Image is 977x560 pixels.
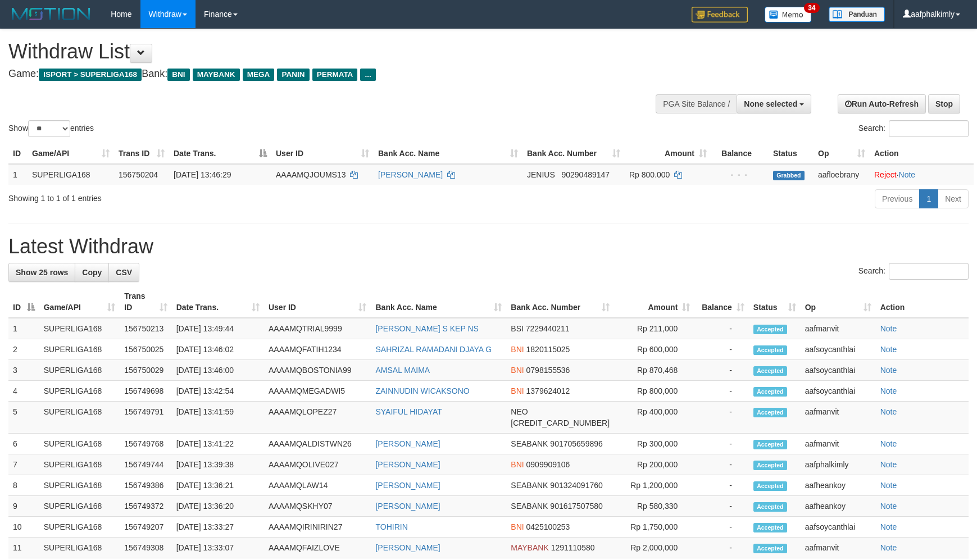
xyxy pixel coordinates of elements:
[753,544,787,553] span: Accepted
[694,318,749,339] td: -
[39,517,120,538] td: SUPERLIGA168
[694,402,749,434] td: -
[172,318,264,339] td: [DATE] 13:49:44
[28,164,114,185] td: SUPERLIGA168
[167,69,189,81] span: BNI
[876,286,969,318] th: Action
[264,434,371,454] td: AAAAMQALDISTWN26
[656,94,737,113] div: PGA Site Balance /
[119,170,158,179] span: 156750204
[264,538,371,558] td: AAAAMQFAIZLOVE
[801,454,876,475] td: aafphalkimly
[801,360,876,381] td: aafsoycanthlai
[899,170,916,179] a: Note
[8,381,39,402] td: 4
[264,360,371,381] td: AAAAMQBOSTONIA99
[8,69,640,80] h4: Game: Bank:
[753,523,787,532] span: Accepted
[614,402,694,434] td: Rp 400,000
[716,169,764,180] div: - - -
[375,345,492,354] a: SAHRIZAL RAMADANI DJAYA G
[506,286,614,318] th: Bank Acc. Number: activate to sort column ascending
[889,120,969,137] input: Search:
[694,538,749,558] td: -
[614,360,694,381] td: Rp 870,468
[814,143,870,164] th: Op: activate to sort column ascending
[769,143,814,164] th: Status
[522,143,625,164] th: Bank Acc. Number: activate to sort column ascending
[737,94,811,113] button: None selected
[614,517,694,538] td: Rp 1,750,000
[172,339,264,360] td: [DATE] 13:46:02
[511,439,548,448] span: SEABANK
[375,522,407,531] a: TOHIRIN
[375,366,430,375] a: AMSAL MAIMA
[694,475,749,496] td: -
[614,381,694,402] td: Rp 800,000
[39,454,120,475] td: SUPERLIGA168
[801,434,876,454] td: aafmanvit
[526,366,570,375] span: Copy 0798155536 to clipboard
[8,235,969,258] h1: Latest Withdraw
[172,517,264,538] td: [DATE] 13:33:27
[39,339,120,360] td: SUPERLIGA168
[749,286,801,318] th: Status: activate to sort column ascending
[880,543,897,552] a: Note
[804,3,819,13] span: 34
[16,268,68,277] span: Show 25 rows
[120,538,171,558] td: 156749308
[120,360,171,381] td: 156750029
[39,360,120,381] td: SUPERLIGA168
[243,69,275,81] span: MEGA
[526,522,570,531] span: Copy 0425100253 to clipboard
[801,402,876,434] td: aafmanvit
[880,407,897,416] a: Note
[551,543,595,552] span: Copy 1291110580 to clipboard
[753,502,787,512] span: Accepted
[511,366,524,375] span: BNI
[801,339,876,360] td: aafsoycanthlai
[527,170,555,179] span: JENIUS
[264,475,371,496] td: AAAAMQLAW14
[28,143,114,164] th: Game/API: activate to sort column ascending
[108,263,139,282] a: CSV
[753,481,787,491] span: Accepted
[39,538,120,558] td: SUPERLIGA168
[374,143,522,164] th: Bank Acc. Name: activate to sort column ascending
[511,460,524,469] span: BNI
[511,386,524,395] span: BNI
[938,189,969,208] a: Next
[174,170,231,179] span: [DATE] 13:46:29
[870,164,974,185] td: ·
[120,381,171,402] td: 156749698
[614,496,694,517] td: Rp 580,330
[39,381,120,402] td: SUPERLIGA168
[8,434,39,454] td: 6
[8,120,94,137] label: Show entries
[753,366,787,376] span: Accepted
[8,402,39,434] td: 5
[264,318,371,339] td: AAAAMQTRIAL9999
[694,517,749,538] td: -
[120,402,171,434] td: 156749791
[614,339,694,360] td: Rp 600,000
[694,454,749,475] td: -
[375,543,440,552] a: [PERSON_NAME]
[375,324,478,333] a: [PERSON_NAME] S KEP NS
[858,263,969,280] label: Search:
[511,345,524,354] span: BNI
[375,481,440,490] a: [PERSON_NAME]
[511,522,524,531] span: BNI
[264,339,371,360] td: AAAAMQFATIH1234
[801,286,876,318] th: Op: activate to sort column ascending
[114,143,169,164] th: Trans ID: activate to sort column ascending
[753,325,787,334] span: Accepted
[744,99,797,108] span: None selected
[801,517,876,538] td: aafsoycanthlai
[880,366,897,375] a: Note
[801,538,876,558] td: aafmanvit
[753,461,787,470] span: Accepted
[172,360,264,381] td: [DATE] 13:46:00
[814,164,870,185] td: aafloebrany
[526,460,570,469] span: Copy 0909909106 to clipboard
